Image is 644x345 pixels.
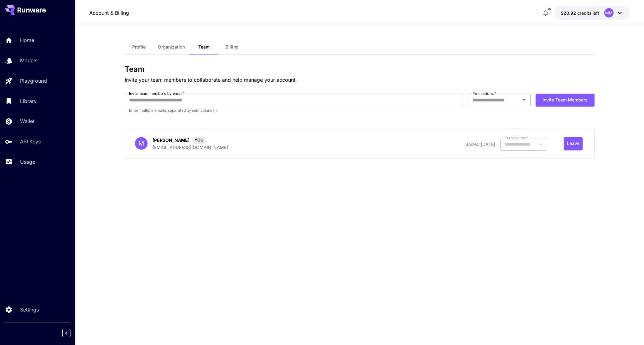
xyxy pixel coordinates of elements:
div: M [135,137,148,150]
p: Settings [20,306,39,313]
button: Open [520,95,528,104]
span: $20.92 [561,10,577,16]
p: Library [20,97,37,105]
button: $20.91967MM [554,6,630,20]
a: Account & Billing [89,9,129,17]
span: Team [198,44,210,50]
p: [PERSON_NAME] [153,137,190,143]
p: Enter multiple emails, separated by semicolons (;). [129,107,459,114]
h3: Team [125,65,595,74]
p: API Keys [20,138,41,145]
div: Collapse sidebar [67,327,75,339]
p: Usage [20,158,35,166]
p: [EMAIL_ADDRESS][DOMAIN_NAME] [153,144,228,151]
p: Invite your team members to collaborate and help manage your account. [125,76,595,84]
nav: breadcrumb [89,9,129,17]
label: Permissions [472,91,496,96]
p: Home [20,36,34,44]
span: Billing [226,44,239,50]
span: Joined: [DATE] [466,142,495,147]
span: Organization [158,44,185,50]
span: Profile [132,44,146,50]
button: Invite team members [536,94,595,106]
div: MM [604,8,614,18]
p: Models [20,57,37,64]
label: Invite team members by email [129,91,185,96]
button: Collapse sidebar [62,329,70,337]
span: credits left [577,10,599,16]
span: YOU [192,137,206,143]
p: Playground [20,77,47,85]
p: Wallet [20,117,34,125]
label: Permissions [505,135,528,141]
div: $20.91967 [561,10,599,16]
button: Leave [564,137,583,150]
